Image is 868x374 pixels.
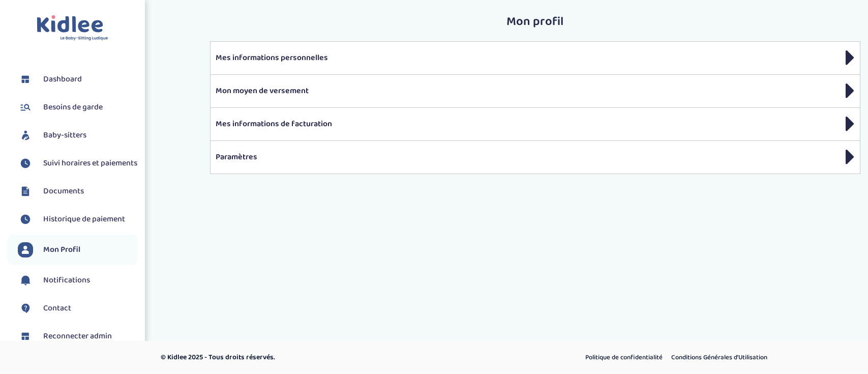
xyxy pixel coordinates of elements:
[18,100,137,115] a: Besoins de garde
[18,212,137,227] a: Historique de paiement
[216,118,855,130] p: Mes informations de facturation
[43,129,86,141] span: Baby-sitters
[582,351,666,364] a: Politique de confidentialité
[18,242,137,257] a: Mon Profil
[18,184,137,199] a: Documents
[43,213,125,225] span: Historique de paiement
[43,330,112,342] span: Reconnecter admin
[216,85,855,97] p: Mon moyen de versement
[18,72,33,87] img: dashboard.svg
[18,273,33,288] img: notification.svg
[37,15,108,41] img: logo.svg
[18,329,33,344] img: dashboard.svg
[43,185,84,197] span: Documents
[18,156,33,171] img: suivihoraire.svg
[668,351,771,364] a: Conditions Générales d’Utilisation
[18,242,33,257] img: profil.svg
[43,302,71,314] span: Contact
[18,184,33,199] img: documents.svg
[18,128,33,143] img: babysitters.svg
[18,329,137,344] a: Reconnecter admin
[210,15,860,28] h2: Mon profil
[216,151,855,163] p: Paramètres
[18,100,33,115] img: besoin.svg
[18,301,33,316] img: contact.svg
[43,73,82,85] span: Dashboard
[18,212,33,227] img: suivihoraire.svg
[18,273,137,288] a: Notifications
[18,72,137,87] a: Dashboard
[18,301,137,316] a: Contact
[43,101,103,113] span: Besoins de garde
[43,274,90,286] span: Notifications
[161,352,477,363] p: © Kidlee 2025 - Tous droits réservés.
[43,244,80,256] span: Mon Profil
[18,128,137,143] a: Baby-sitters
[18,156,137,171] a: Suivi horaires et paiements
[43,157,137,169] span: Suivi horaires et paiements
[216,52,855,64] p: Mes informations personnelles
